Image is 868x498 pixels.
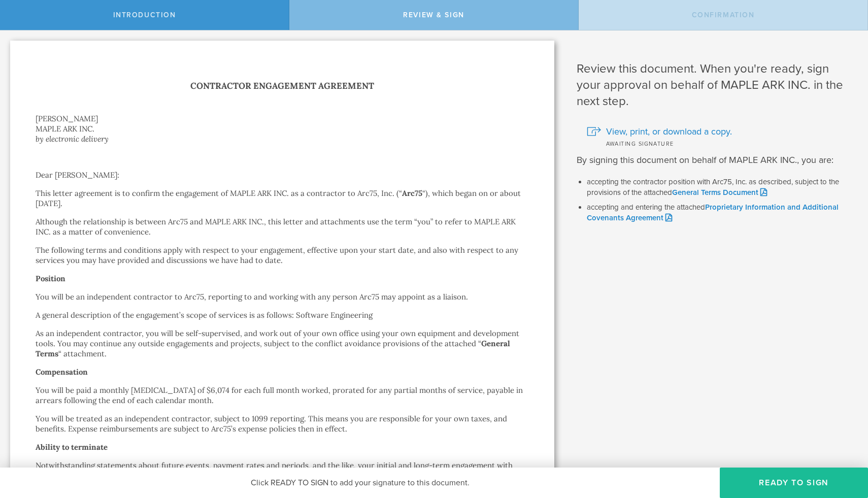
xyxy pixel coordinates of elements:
[587,203,839,222] a: Proprietary Information and Additional Covenants Agreement
[36,328,529,359] p: As an independent contractor, you will be self-supervised, and work out of your own office using ...
[403,11,464,19] span: Review & sign
[587,203,853,223] li: accepting and entering the attached
[692,11,755,19] span: Confirmation
[36,217,529,237] p: Although the relationship is between Arc75 and MAPLE ARK INC., this letter and attachments use th...
[36,292,529,302] p: You will be an independent contractor to Arc75, reporting to and working with any person Arc75 ma...
[113,11,176,19] span: Introduction
[720,468,868,498] button: Ready to Sign
[36,385,529,406] p: You will be paid a monthly [MEDICAL_DATA] of $6,074 for each full month worked, prorated for any ...
[36,442,108,452] strong: Ability to terminate
[36,274,65,283] strong: Position
[577,61,853,110] h1: Review this document. When you're ready, sign your approval on behalf of MAPLE ARK INC. in the ne...
[36,367,88,377] strong: Compensation
[672,188,767,197] a: General Terms Document
[402,188,422,198] strong: Arc75
[587,177,853,197] li: accepting the contractor position with Arc75, Inc. as described, subject to the provisions of the...
[36,310,529,320] p: A general description of the engagement’s scope of services is as follows: Software Engineering
[606,125,732,138] span: View, print, or download a copy.
[36,79,529,93] h1: Contractor Engagement Agreement
[36,124,529,134] div: MAPLE ARK INC.
[36,114,529,124] div: [PERSON_NAME]
[577,153,853,167] p: By signing this document on behalf of MAPLE ARK INC., you are:
[36,170,529,180] p: Dear [PERSON_NAME]:
[587,138,853,148] div: Awaiting signature
[36,339,510,358] strong: General Terms
[36,460,529,491] p: Notwithstanding statements about future events, payment rates and periods, and the like, your ini...
[36,245,529,265] p: The following terms and conditions apply with respect to your engagement, effective upon your sta...
[36,188,529,209] p: This letter agreement is to confirm the engagement of MAPLE ARK INC. as a contractor to Arc75, In...
[36,414,529,434] p: You will be treated as an independent contractor, subject to 1099 reporting. This means you are r...
[36,134,109,144] i: by electronic delivery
